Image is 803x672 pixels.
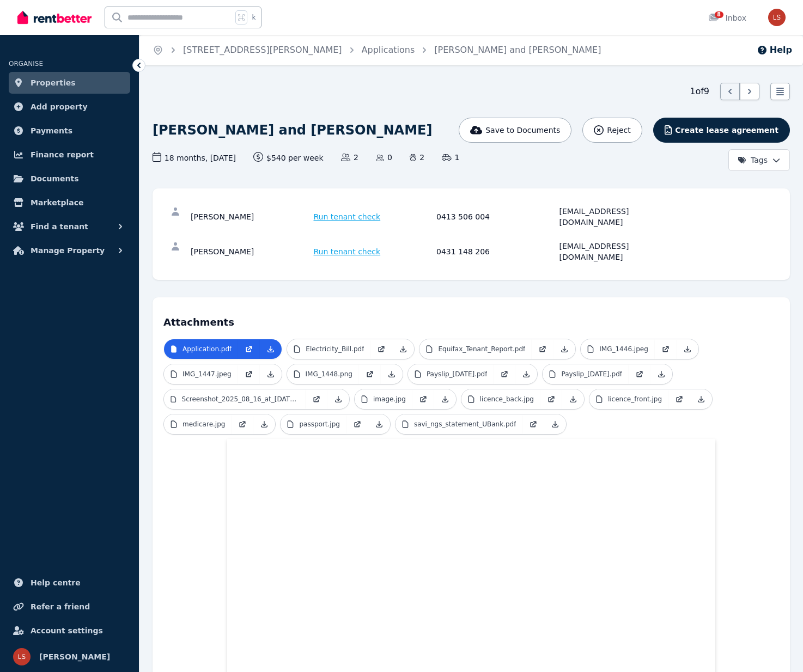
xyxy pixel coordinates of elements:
[414,420,516,429] p: savi_ngs_statement_UBank.pdf
[494,364,515,384] a: Open in new Tab
[582,118,642,143] button: Reject
[17,9,92,26] img: RentBetter
[543,364,629,384] a: Payslip_[DATE].pdf
[608,395,662,404] p: licence_front.jpg
[31,196,83,209] span: Marketplace
[9,620,130,642] a: Account settings
[562,389,584,409] a: Download Attachment
[438,345,525,353] p: Equifax_Tenant_Report.pdf
[31,148,94,161] span: Finance report
[253,152,324,163] span: $540 per week
[607,125,630,136] span: Reject
[31,244,105,257] span: Manage Property
[359,364,381,384] a: Open in new Tab
[252,13,255,22] span: k
[376,152,392,163] span: 0
[553,339,575,359] a: Download Attachment
[677,339,698,359] a: Download Attachment
[768,9,786,26] img: Lauren Shead
[183,45,342,55] a: [STREET_ADDRESS][PERSON_NAME]
[461,389,540,409] a: licence_back.jpg
[306,370,352,378] p: IMG_1448.png
[675,125,778,136] span: Create lease agreement
[392,339,414,359] a: Download Attachment
[260,339,282,359] a: Download Attachment
[182,420,225,429] p: medicare.jpg
[306,389,327,409] a: Open in new Tab
[31,100,88,113] span: Add property
[434,45,601,55] a: [PERSON_NAME] and [PERSON_NAME]
[650,364,672,384] a: Download Attachment
[459,118,572,143] button: Save to Documents
[31,600,90,613] span: Refer a friend
[327,389,349,409] a: Download Attachment
[31,76,76,89] span: Properties
[191,206,311,228] div: [PERSON_NAME]
[412,389,434,409] a: Open in new Tab
[164,389,306,409] a: Screenshot_2025_08_16_at_[DATE].png
[191,241,311,262] div: [PERSON_NAME]
[581,339,655,359] a: IMG_1446.jpeg
[653,118,790,143] button: Create lease agreement
[238,339,260,359] a: Open in new Tab
[589,389,668,409] a: licence_front.jpg
[9,192,130,213] a: Marketplace
[182,345,232,353] p: Application.pdf
[408,364,494,384] a: Payslip_[DATE].pdf
[9,144,130,166] a: Finance report
[655,339,677,359] a: Open in new Tab
[9,168,130,190] a: Documents
[139,35,614,65] nav: Breadcrumb
[396,414,523,434] a: savi_ngs_statement_UBank.pdf
[164,339,238,359] a: Application.pdf
[9,96,130,118] a: Add property
[253,414,275,434] a: Download Attachment
[544,414,566,434] a: Download Attachment
[480,395,534,404] p: licence_back.jpg
[346,414,368,434] a: Open in new Tab
[442,152,459,163] span: 1
[287,339,370,359] a: Electricity_Bill.pdf
[182,395,299,404] p: Screenshot_2025_08_16_at_[DATE].png
[532,339,553,359] a: Open in new Tab
[690,389,712,409] a: Download Attachment
[362,45,415,55] a: Applications
[182,370,232,378] p: IMG_1447.jpeg
[599,345,648,353] p: IMG_1446.jpeg
[306,345,364,353] p: Electricity_Bill.pdf
[522,414,544,434] a: Open in new Tab
[281,414,346,434] a: passport.jpg
[410,152,424,163] span: 2
[368,414,390,434] a: Download Attachment
[738,155,768,166] span: Tags
[39,650,110,663] span: [PERSON_NAME]
[341,152,358,163] span: 2
[355,389,412,409] a: image.jpg
[153,121,432,139] h1: [PERSON_NAME] and [PERSON_NAME]
[9,216,130,237] button: Find a tenant
[299,420,339,429] p: passport.jpg
[314,246,381,257] span: Run tenant check
[708,13,746,23] div: Inbox
[668,389,690,409] a: Open in new Tab
[373,395,406,404] p: image.jpg
[31,624,103,637] span: Account settings
[31,124,72,137] span: Payments
[419,339,532,359] a: Equifax_Tenant_Report.pdf
[9,240,130,261] button: Manage Property
[13,648,31,665] img: Lauren Shead
[164,364,238,384] a: IMG_1447.jpeg
[9,120,130,142] a: Payments
[485,125,560,136] span: Save to Documents
[629,364,650,384] a: Open in new Tab
[436,206,556,228] div: 0413 506 004
[9,60,43,68] span: ORGANISE
[9,72,130,94] a: Properties
[559,206,679,228] div: [EMAIL_ADDRESS][DOMAIN_NAME]
[715,11,723,18] span: 8
[757,44,792,57] button: Help
[164,414,232,434] a: medicare.jpg
[153,152,236,163] span: 18 months , [DATE]
[766,635,792,661] iframe: Intercom live chat
[31,172,79,185] span: Documents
